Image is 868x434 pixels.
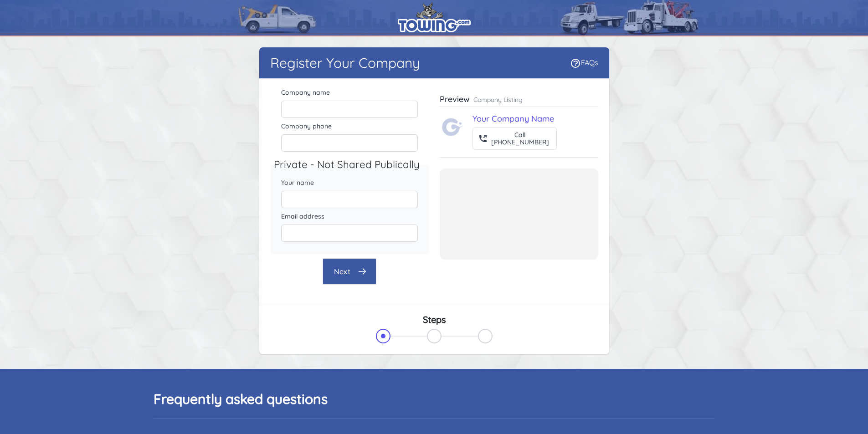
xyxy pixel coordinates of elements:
[442,116,463,138] img: Towing.com Logo
[281,88,418,97] label: Company name
[473,127,557,150] button: Call[PHONE_NUMBER]
[570,58,598,67] a: FAQs
[281,122,418,131] label: Company phone
[154,391,715,407] h2: Frequently asked questions
[440,94,470,105] h3: Preview
[323,258,376,285] button: Next
[270,55,420,71] h1: Register Your Company
[398,2,471,32] img: logo.png
[281,178,418,187] label: Your name
[274,157,432,173] legend: Private - Not Shared Publically
[473,95,523,104] p: Company Listing
[281,212,418,221] label: Email address
[473,113,554,124] a: Your Company Name
[491,131,549,146] div: Call [PHONE_NUMBER]
[270,314,598,325] h3: Steps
